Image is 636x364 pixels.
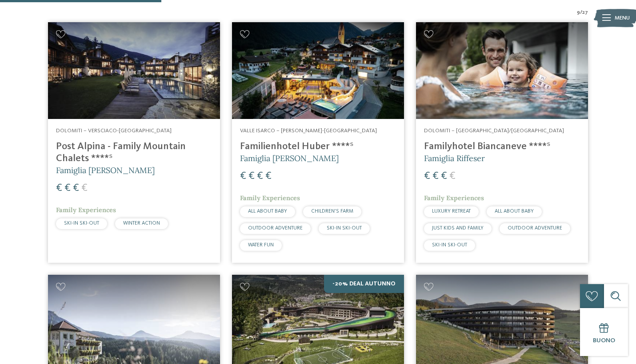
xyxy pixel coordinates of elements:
span: LUXURY RETREAT [432,209,471,214]
span: / [580,8,582,16]
h4: Familienhotel Huber ****ˢ [240,141,396,153]
span: € [449,171,456,182]
span: € [265,171,272,182]
span: Valle Isarco – [PERSON_NAME]-[GEOGRAPHIC_DATA] [240,128,377,134]
span: € [64,183,71,194]
span: Family Experiences [424,194,484,202]
span: 27 [582,8,588,16]
span: Dolomiti – [GEOGRAPHIC_DATA]/[GEOGRAPHIC_DATA] [424,128,564,134]
span: SKI-IN SKI-OUT [432,242,467,248]
span: OUTDOOR ADVENTURE [248,226,303,231]
a: Cercate un hotel per famiglie? Qui troverete solo i migliori! Dolomiti – Versciaco-[GEOGRAPHIC_DA... [48,22,220,263]
h4: Familyhotel Biancaneve ****ˢ [424,141,580,153]
a: Buono [580,308,628,356]
span: ALL ABOUT BABY [248,209,287,214]
span: SKI-IN SKI-OUT [327,226,362,231]
span: CHILDREN’S FARM [311,209,353,214]
span: JUST KIDS AND FAMILY [432,226,484,231]
h4: Post Alpina - Family Mountain Chalets ****ˢ [56,141,212,165]
span: WATER FUN [248,242,274,248]
span: 9 [577,8,580,16]
span: Family Experiences [56,206,116,214]
img: Cercate un hotel per famiglie? Qui troverete solo i migliori! [232,22,404,119]
span: Dolomiti – Versciaco-[GEOGRAPHIC_DATA] [56,128,172,134]
span: OUTDOOR ADVENTURE [508,226,562,231]
span: € [424,171,430,182]
span: € [257,171,263,182]
span: € [81,183,88,194]
span: ALL ABOUT BABY [495,209,534,214]
span: Family Experiences [240,194,300,202]
span: Famiglia Riffeser [424,153,485,163]
span: € [432,171,439,182]
img: Cercate un hotel per famiglie? Qui troverete solo i migliori! [416,22,588,119]
a: Cercate un hotel per famiglie? Qui troverete solo i migliori! Dolomiti – [GEOGRAPHIC_DATA]/[GEOGR... [416,22,588,263]
span: € [441,171,447,182]
span: € [248,171,255,182]
span: SKI-IN SKI-OUT [64,221,99,226]
a: Cercate un hotel per famiglie? Qui troverete solo i migliori! Valle Isarco – [PERSON_NAME]-[GEOGR... [232,22,404,263]
span: Famiglia [PERSON_NAME] [240,153,339,163]
span: WINTER ACTION [123,221,160,226]
span: Buono [593,337,615,344]
span: € [56,183,62,194]
span: € [73,183,79,194]
span: € [240,171,246,182]
span: Famiglia [PERSON_NAME] [56,165,155,175]
img: Post Alpina - Family Mountain Chalets ****ˢ [48,22,220,119]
